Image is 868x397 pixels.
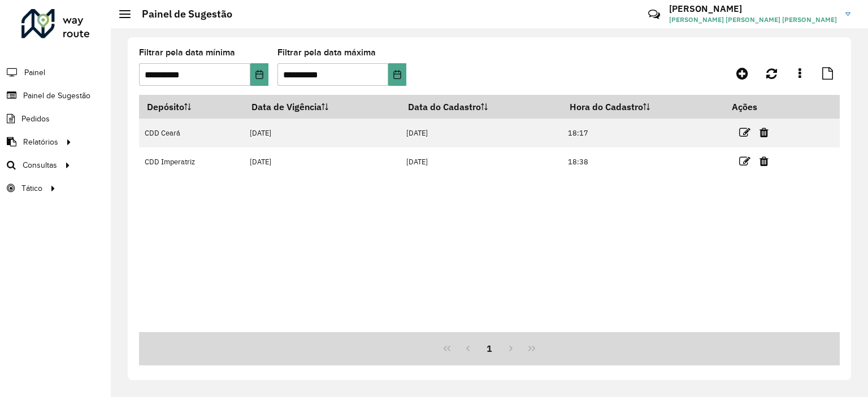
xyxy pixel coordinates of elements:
[244,147,401,176] td: [DATE]
[739,154,750,169] a: Editar
[139,119,244,147] td: CDD Ceará
[388,63,406,86] button: Choose Date
[642,2,666,27] a: Contato Rápido
[131,8,232,20] h2: Painel de Sugestão
[759,154,769,169] a: Excluir
[244,95,401,119] th: Data de Vigência
[562,119,724,147] td: 18:17
[479,338,500,359] button: 1
[724,95,792,119] th: Ações
[21,113,50,125] span: Pedidos
[139,46,235,59] label: Filtrar pela data mínima
[23,159,57,171] span: Consultas
[139,147,244,176] td: CDD Imperatriz
[21,182,42,194] span: Tático
[562,95,724,119] th: Hora do Cadastro
[669,3,837,14] h3: [PERSON_NAME]
[250,63,268,86] button: Choose Date
[23,136,58,148] span: Relatórios
[401,119,562,147] td: [DATE]
[139,95,244,119] th: Depósito
[562,147,724,176] td: 18:38
[669,15,837,25] span: [PERSON_NAME] [PERSON_NAME] [PERSON_NAME]
[401,95,562,119] th: Data do Cadastro
[759,125,769,140] a: Excluir
[23,90,90,102] span: Painel de Sugestão
[277,46,376,59] label: Filtrar pela data máxima
[401,147,562,176] td: [DATE]
[24,67,45,78] span: Painel
[244,119,401,147] td: [DATE]
[739,125,750,140] a: Editar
